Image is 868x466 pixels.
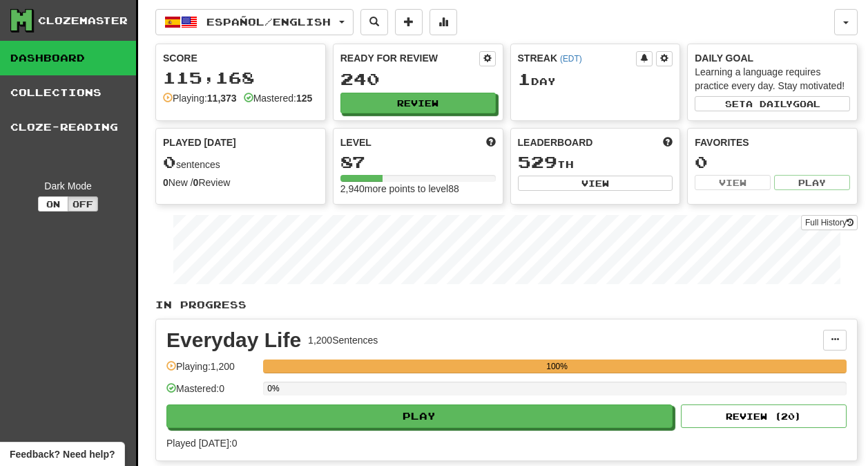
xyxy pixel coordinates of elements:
a: (EDT) [560,54,582,64]
div: New / Review [163,176,318,189]
div: 2,940 more points to level 88 [340,182,496,196]
div: Favorites [695,136,850,149]
span: This week in points, UTC [663,136,673,149]
span: Played [DATE]: 0 [166,438,237,449]
div: 1,200 Sentences [308,333,378,347]
div: th [518,153,673,171]
span: Score more points to level up [486,136,496,149]
span: Played [DATE] [163,136,236,149]
button: Add sentence to collection [395,9,423,35]
span: 0 [163,152,176,171]
div: Playing: [163,91,237,105]
div: Day [518,71,673,88]
div: Learning a language requires practice every day. Stay motivated! [695,65,850,93]
div: 87 [340,153,496,171]
a: Full History [801,215,858,230]
div: Mastered: [244,91,313,105]
button: View [695,175,771,190]
button: Español/English [155,9,354,35]
div: sentences [163,153,318,171]
button: View [518,176,673,191]
div: 100% [267,360,847,373]
span: Level [340,136,372,149]
div: Clozemaster [38,14,128,28]
span: Leaderboard [518,136,593,149]
div: Streak [518,51,637,65]
div: 115,168 [163,69,318,86]
span: 529 [518,152,557,171]
span: 1 [518,69,531,88]
button: Review (20) [681,404,847,428]
button: Off [68,196,98,212]
button: Seta dailygoal [695,96,850,111]
span: Español / English [206,16,331,28]
div: 0 [695,153,850,171]
button: More stats [430,9,457,35]
div: Score [163,51,318,65]
span: a daily [746,99,793,109]
button: Play [774,175,850,190]
strong: 0 [163,177,168,188]
strong: 125 [296,93,312,104]
button: Play [166,404,673,428]
div: Dark Mode [10,179,126,193]
div: Everyday Life [166,330,301,351]
div: Mastered: 0 [166,382,256,404]
span: Open feedback widget [10,447,115,461]
button: Review [340,93,496,113]
button: On [38,196,68,212]
div: Daily Goal [695,51,850,65]
div: 240 [340,71,496,88]
strong: 11,373 [207,93,237,104]
button: Search sentences [360,9,388,35]
div: Ready for Review [340,51,479,65]
strong: 0 [193,177,199,188]
p: In Progress [155,298,858,312]
div: Playing: 1,200 [166,360,256,382]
